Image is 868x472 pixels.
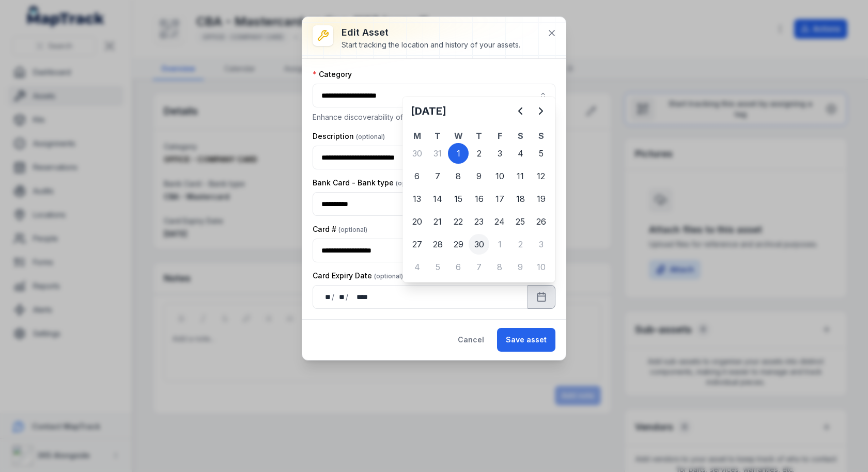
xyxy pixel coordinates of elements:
div: 20 [407,211,427,232]
div: Sunday 12 November 2028 [531,166,551,186]
div: Thursday 16 November 2028 [469,188,489,209]
button: Calendar [528,285,555,309]
th: M [407,130,427,142]
div: 28 [427,234,448,255]
th: T [469,130,489,142]
th: S [510,130,531,142]
h3: Edit asset [342,25,520,40]
div: 26 [531,211,551,232]
div: Friday 3 November 2028 [489,143,510,164]
div: / [346,292,349,302]
div: Friday 24 November 2028 [489,211,510,232]
div: 15 [448,188,469,209]
div: Calendar [407,101,551,278]
div: Start tracking the location and history of your assets. [342,40,520,50]
div: year, [349,292,369,302]
div: Monday 6 November 2028 [407,166,427,186]
div: 23 [469,211,489,232]
div: Thursday 23 November 2028 [469,211,489,232]
div: 6 [407,166,427,186]
div: Friday 1 December 2028 [489,234,510,255]
div: 6 [448,257,469,277]
div: Saturday 2 December 2028 [510,234,531,255]
div: 13 [407,188,427,209]
button: Previous [510,101,531,121]
div: Thursday 7 December 2028 [469,257,489,277]
div: Tuesday 31 October 2028 [427,143,448,164]
div: 1 [489,234,510,255]
button: Save asset [497,328,555,352]
div: Wednesday 6 December 2028 [448,257,469,277]
div: Wednesday 1 November 2028 selected [448,143,469,164]
div: Tuesday 14 November 2028 [427,188,448,209]
div: 2 [510,234,531,255]
div: 21 [427,211,448,232]
div: Sunday 3 December 2028 [531,234,551,255]
th: S [531,130,551,142]
label: Description [313,131,385,141]
div: Tuesday 7 November 2028 [427,166,448,186]
div: 17 [489,188,510,209]
div: 12 [531,166,551,186]
div: 4 [407,257,427,277]
div: Saturday 9 December 2028 [510,257,531,277]
div: Tuesday 28 November 2028 [427,234,448,255]
div: 5 [427,257,448,277]
div: 1 [448,143,469,164]
div: 10 [531,257,551,277]
label: Card Expiry Date [313,271,403,281]
div: 30 [469,234,489,255]
div: Saturday 11 November 2028 [510,166,531,186]
div: 27 [407,234,427,255]
div: 3 [489,143,510,164]
label: Category [313,69,352,80]
div: Sunday 26 November 2028 [531,211,551,232]
div: Thursday 2 November 2028 [469,143,489,164]
div: Monday 30 October 2028 [407,143,427,164]
div: Monday 13 November 2028 [407,188,427,209]
div: November 2028 [407,101,551,278]
div: 10 [489,166,510,186]
div: 9 [469,166,489,186]
div: 11 [510,166,531,186]
div: 14 [427,188,448,209]
div: Saturday 4 November 2028 [510,143,531,164]
div: 24 [489,211,510,232]
div: 2 [469,143,489,164]
div: Sunday 19 November 2028 [531,188,551,209]
div: / [332,292,335,302]
div: 9 [510,257,531,277]
p: Enhance discoverability of your assets. [313,112,555,123]
input: asset-edit:cf[a2741101-3d7b-4734-9d41-8c30c095665c]-label [313,192,555,216]
div: Friday 8 December 2028 [489,257,510,277]
div: 29 [448,234,469,255]
div: Wednesday 8 November 2028 [448,166,469,186]
div: Monday 27 November 2028 [407,234,427,255]
div: Monday 4 December 2028 [407,257,427,277]
div: 30 [407,143,427,164]
div: month, [335,292,346,302]
button: Next [531,101,551,121]
div: Thursday 9 November 2028 [469,166,489,186]
label: Bank Card - Bank type [313,178,425,188]
div: 7 [469,257,489,277]
div: Saturday 25 November 2028 [510,211,531,232]
div: Thursday 30 November 2028 [469,234,489,255]
div: Wednesday 29 November 2028 [448,234,469,255]
th: T [427,130,448,142]
div: 25 [510,211,531,232]
div: Tuesday 5 December 2028 [427,257,448,277]
h2: [DATE] [411,104,510,118]
div: 19 [531,188,551,209]
div: 8 [489,257,510,277]
div: 18 [510,188,531,209]
th: F [489,130,510,142]
button: Cancel [449,328,493,352]
div: Friday 17 November 2028 [489,188,510,209]
div: Monday 20 November 2028 [407,211,427,232]
th: W [448,130,469,142]
div: Sunday 10 December 2028 [531,257,551,277]
div: Wednesday 15 November 2028 [448,188,469,209]
div: Friday 10 November 2028 [489,166,510,186]
label: Card # [313,224,367,234]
